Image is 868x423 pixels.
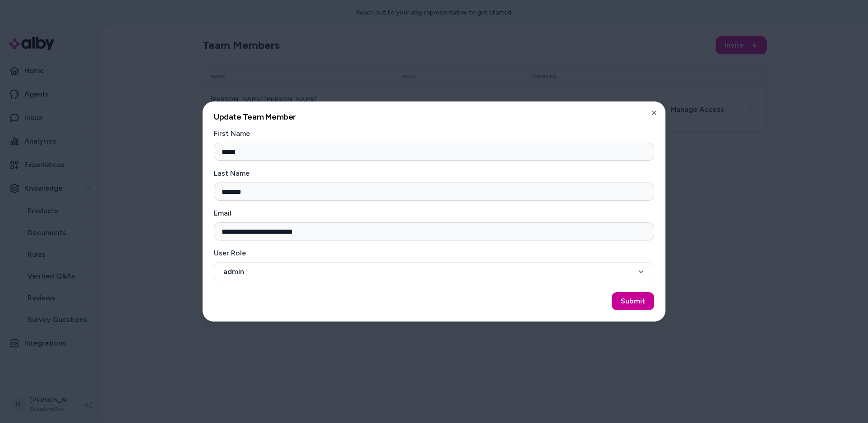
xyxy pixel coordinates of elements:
[214,249,246,257] label: User Role
[612,292,654,310] button: Submit
[214,129,250,138] label: First Name
[214,113,654,121] h2: Update Team Member
[214,209,231,217] label: Email
[214,169,250,178] label: Last Name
